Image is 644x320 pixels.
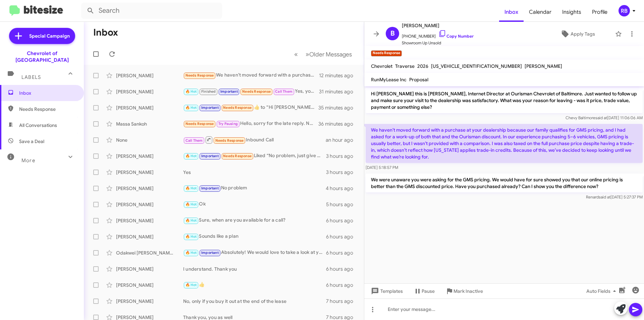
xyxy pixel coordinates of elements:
span: [PHONE_NUMBER] [402,30,474,40]
span: [DATE] 5:18:57 PM [366,165,398,170]
div: 12 minutes ago [319,72,359,79]
span: All Conversations [19,122,57,129]
div: No problem [183,184,326,192]
div: 36 minutes ago [318,121,359,127]
nav: Page navigation example [290,47,356,61]
p: Hi [PERSON_NAME] this is [PERSON_NAME], Internet Director at Ourisman Chevrolet of Baltimore. Jus... [366,88,643,113]
div: Yes, you can give me a call. [183,88,319,95]
span: Inbox [19,90,76,96]
span: 🔥 Hot [185,202,197,207]
span: Special Campaign [29,33,70,39]
span: Needs Response [215,138,244,143]
span: RunMyLease Inc [371,77,407,83]
span: [PERSON_NAME] [402,21,474,30]
button: Pause [408,285,440,297]
p: We haven’t moved forward with a purchase at your dealership because our family qualifies for GMS ... [366,124,643,163]
div: 31 minutes ago [319,88,359,95]
span: Apply Tags [571,28,595,40]
div: 6 hours ago [326,266,359,272]
span: Call Them [185,138,203,143]
span: [US_VEHICLE_IDENTIFICATION_NUMBER] [431,63,522,69]
div: [PERSON_NAME] [116,104,183,111]
span: Important [220,89,238,94]
a: Insights [557,2,587,22]
div: I understand. Thank you [183,266,326,272]
span: Renard [DATE] 5:27:37 PM [586,194,643,199]
a: Copy Number [438,34,474,39]
div: ​👍​ to “ Hi [PERSON_NAME] this is [PERSON_NAME], Internet Director at Ourisman Chevrolet of Balti... [183,104,318,111]
span: Needs Response [223,154,252,158]
div: Liked “No problem, just give us a call when you're on your way” [183,152,326,160]
span: Traverse [395,63,415,69]
span: 🔥 Hot [185,89,197,94]
button: Next [302,47,356,61]
div: [PERSON_NAME] [116,88,183,95]
div: 6 hours ago [326,282,359,288]
span: 🔥 Hot [185,154,197,158]
span: Needs Response [242,89,271,94]
span: 2026 [417,63,428,69]
span: Needs Response [185,122,214,126]
span: Important [201,105,219,110]
span: « [294,50,298,58]
span: B [390,28,395,39]
span: Older Messages [309,51,352,58]
button: Templates [364,285,408,297]
span: Mark Inactive [453,285,483,297]
div: 5 hours ago [326,201,359,208]
div: an hour ago [326,137,359,143]
button: RB [613,5,637,16]
span: Chevrolet [371,63,392,69]
div: [PERSON_NAME] [116,72,183,79]
span: Try Pausing [218,122,238,126]
div: 3 hours ago [326,153,359,159]
div: 7 hours ago [326,298,359,305]
span: Important [201,186,219,190]
div: Sounds like a plan [183,233,326,240]
div: [PERSON_NAME] [116,282,183,288]
div: Ok [183,200,326,208]
button: Mark Inactive [440,285,488,297]
div: [PERSON_NAME] [116,169,183,176]
div: [PERSON_NAME] [116,201,183,208]
div: 6 hours ago [326,249,359,256]
div: [PERSON_NAME] [116,153,183,159]
span: Needs Response [223,105,252,110]
span: Auto Fields [586,285,619,297]
div: [PERSON_NAME] [116,185,183,192]
div: Hello, sorry for the late reply. No, everything was fine. I just have a emergency with my daughte... [183,120,318,128]
div: 6 hours ago [326,233,359,240]
div: [PERSON_NAME] [116,298,183,305]
span: Showroom Up Unsold [402,40,474,46]
input: Search [81,3,222,19]
span: Pause [422,285,435,297]
span: Proposal [409,77,428,83]
div: Inbound Call [183,136,326,144]
span: said at [595,115,607,120]
span: 🔥 Hot [185,105,197,110]
span: 🔥 Hot [185,250,197,255]
div: 4 hours ago [326,185,359,192]
div: Massa Sankoh [116,121,183,127]
button: Previous [290,47,302,61]
div: Absolutely! We would love to take a look at your 2007 Jeep Grand Cherokee. When can we schedule a... [183,249,326,257]
a: Special Campaign [9,28,75,44]
div: No, only if you buy it out at the end of the lease [183,298,326,305]
span: [PERSON_NAME] [525,63,562,69]
span: Needs Response [185,73,214,78]
span: Save a Deal [19,138,44,145]
div: 35 minutes ago [318,104,359,111]
button: Auto Fields [581,285,624,297]
button: Apply Tags [543,28,612,40]
span: Important [201,250,219,255]
span: More [21,157,35,164]
span: Templates [370,285,403,297]
span: 🔥 Hot [185,186,197,190]
div: [PERSON_NAME] [116,266,183,272]
a: Calendar [524,2,557,22]
span: Important [201,154,219,158]
div: We haven’t moved forward with a purchase at your dealership because our family qualifies for GMS ... [183,72,319,79]
span: » [306,50,309,58]
a: Profile [587,2,613,22]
